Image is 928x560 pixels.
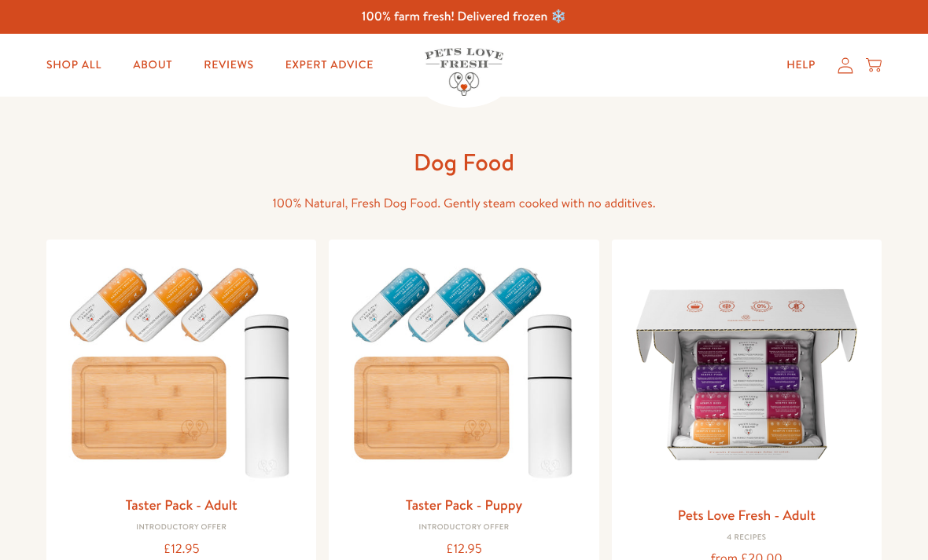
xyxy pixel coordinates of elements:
[774,49,828,81] a: Help
[59,523,304,533] div: Introductory Offer
[126,495,238,514] a: Taster Pack - Adult
[59,252,304,487] img: Taster Pack - Adult
[341,252,586,487] img: Taster Pack - Puppy
[678,505,816,525] a: Pets Love Fresh - Adult
[59,539,304,560] div: £12.95
[341,523,586,533] div: Introductory Offer
[191,49,266,81] a: Reviews
[120,49,185,81] a: About
[425,48,503,96] img: Pets Love Fresh
[34,49,114,81] a: Shop All
[212,147,716,178] h1: Dog Food
[341,539,586,560] div: £12.95
[212,193,716,214] p: 100% Natural, Fresh Dog Food. Gently steam cooked with no additives.
[624,252,869,496] img: Pets Love Fresh - Adult
[624,533,869,543] div: 4 Recipes
[406,495,522,514] a: Taster Pack - Puppy
[273,49,386,81] a: Expert Advice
